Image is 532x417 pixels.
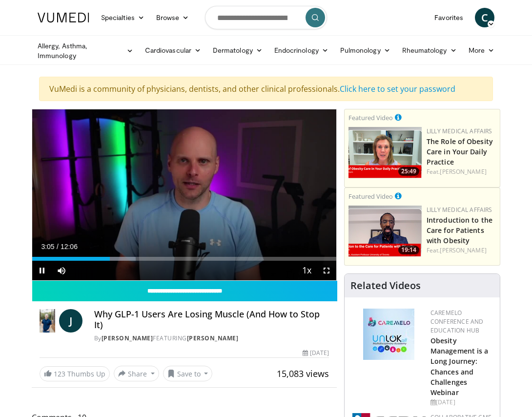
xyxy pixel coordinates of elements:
input: Search topics, interventions [205,6,327,29]
img: 45df64a9-a6de-482c-8a90-ada250f7980c.png.150x105_q85_autocrop_double_scale_upscale_version-0.2.jpg [363,309,414,360]
a: Lilly Medical Affairs [427,127,492,135]
button: Share [114,366,159,381]
button: Playback Rate [297,261,317,280]
a: Dermatology [207,41,268,60]
a: [PERSON_NAME] [440,167,486,176]
div: VuMedi is a community of physicians, dentists, and other clinical professionals. [39,77,493,101]
a: Allergy, Asthma, Immunology [32,41,139,61]
a: Specialties [95,8,150,27]
div: [DATE] [303,349,329,357]
a: Rheumatology [396,41,463,60]
a: Pulmonology [334,41,396,60]
span: / [57,243,59,250]
a: Click here to set your password [340,83,455,94]
a: 123 Thumbs Up [40,366,110,381]
a: CaReMeLO Conference and Education Hub [430,309,483,334]
a: 25:49 [348,127,422,178]
a: 19:14 [348,206,422,257]
span: 3:05 [41,243,54,250]
video-js: Video Player [32,109,336,280]
a: J [59,309,82,333]
small: Featured Video [348,192,393,201]
h4: Why GLP-1 Users Are Losing Muscle (And How to Stop It) [94,309,329,330]
a: [PERSON_NAME] [440,246,486,254]
div: Feat. [427,167,496,176]
small: Featured Video [348,113,393,122]
a: Lilly Medical Affairs [427,206,492,214]
img: VuMedi Logo [38,13,89,22]
h4: Related Videos [350,280,421,292]
img: Dr. Jordan Rennicke [40,309,55,333]
img: e1208b6b-349f-4914-9dd7-f97803bdbf1d.png.150x105_q85_crop-smart_upscale.png [348,127,422,178]
div: [DATE] [430,398,492,407]
a: Browse [150,8,195,27]
span: 123 [54,369,65,378]
a: [PERSON_NAME] [187,334,239,342]
img: acc2e291-ced4-4dd5-b17b-d06994da28f3.png.150x105_q85_crop-smart_upscale.png [348,206,422,257]
a: Cardiovascular [139,41,207,60]
div: By FEATURING [94,334,329,343]
span: 15,083 views [277,368,329,379]
span: 19:14 [398,246,419,254]
a: Introduction to the Care for Patients with Obesity [427,215,492,245]
div: Feat. [427,246,496,255]
a: The Role of Obesity Care in Your Daily Practice [427,137,493,167]
button: Mute [52,261,71,280]
a: Endocrinology [268,41,334,60]
a: C [475,8,494,27]
a: Obesity Management is a Long Journey: Chances and Challenges Webinar [430,336,489,397]
a: Favorites [429,8,469,27]
a: More [463,41,500,60]
div: Progress Bar [32,257,336,261]
button: Fullscreen [317,261,336,280]
span: 25:49 [398,167,419,176]
button: Pause [32,261,52,280]
span: 12:06 [61,243,78,250]
a: [PERSON_NAME] [102,334,153,342]
button: Save to [163,366,213,381]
